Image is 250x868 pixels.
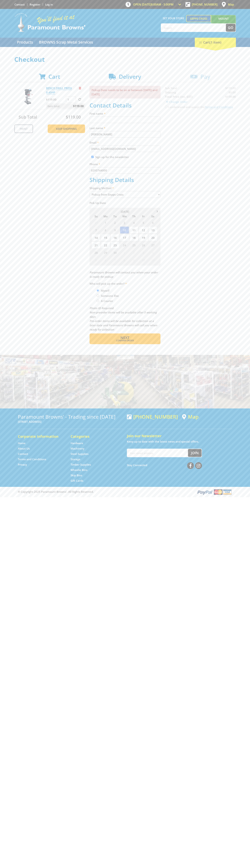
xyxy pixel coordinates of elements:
[120,241,129,249] span: 24
[19,114,37,120] span: Sub Total
[120,214,129,219] span: We
[120,219,129,226] span: 3
[127,439,232,444] p: Keep up to date with the latest news and special offers.
[120,249,129,256] span: 1
[101,226,110,234] span: 8
[14,56,236,63] h1: Checkout
[90,306,157,331] em: Photo ID Required. Non-preorder items will be available after 5 working days Pre-order items will...
[14,124,33,133] a: Print
[90,131,160,138] input: Please enter your last name.
[139,219,148,226] span: 5
[148,214,157,219] span: Sa
[110,241,120,249] span: 23
[129,256,138,264] span: 9
[71,457,80,461] a: Go to the Storage page
[90,126,160,130] label: Last name
[129,226,138,234] span: 11
[90,281,160,286] label: Who will pick up the order?
[90,186,160,190] label: Shipping Method
[97,289,99,292] input: Please select who will pick up the order.
[90,111,160,116] label: First name
[119,73,141,80] span: Delivery
[120,335,129,340] span: Next
[14,3,25,6] a: Go to the Contact page
[110,219,120,226] span: 2
[71,447,84,450] a: Go to the Machinery page
[148,256,157,264] span: 11
[46,103,85,109] p: Item total:
[48,73,60,80] span: Cart
[101,234,110,241] span: 15
[91,241,101,249] span: 21
[121,210,129,213] span: [DATE]
[90,176,160,183] h2: Shipping Details
[100,298,114,304] label: A Courier
[46,97,65,102] p: $119.00
[161,24,226,32] input: Search
[148,219,157,226] span: 6
[139,241,148,249] span: 26
[71,452,88,456] a: Go to the Steel Supplies page
[129,241,138,249] span: 25
[110,214,120,219] span: Tu
[90,86,160,98] p: Pickup Date needs to be on or between [DATE] and [DATE]
[139,226,148,234] span: 12
[90,102,160,109] h2: Contact Details
[71,468,87,472] a: Go to the Wheelie Bins page
[110,249,120,256] span: 30
[18,86,39,107] img: BENCH DRILL PRESS 0.45HP
[110,226,120,234] span: 9
[18,463,27,467] a: Go to the Privacy page
[90,146,160,152] input: Please enter your email address.
[14,489,236,495] div: ® Copyright 2025 Paramount Browns'. All Rights Reserved.
[91,256,101,264] span: 5
[226,24,236,32] button: Go
[139,234,148,241] span: 19
[91,219,101,226] span: 31
[101,256,110,264] span: 6
[90,191,160,198] select: Please select a shipping method.
[30,3,40,6] a: Go to the registration page
[148,226,157,234] span: 13
[139,256,148,264] span: 10
[18,441,26,445] a: Go to the Home page
[91,249,101,256] span: 28
[110,234,120,241] span: 16
[36,38,96,47] a: Go to the BROWNS Scrap Metal Services page
[186,15,211,22] a: Gepps Cross
[73,103,84,109] span: $119.00
[101,249,110,256] span: 29
[127,461,202,469] div: Stay Connected
[14,38,36,47] a: Go to the Products page
[127,414,178,420] div: [PHONE_NUMBER]
[97,300,99,302] input: Please select who will pick up the order.
[18,452,28,456] a: Go to the Contact page
[97,340,153,342] span: Confirm order
[97,295,99,297] input: Please select who will pick up the order.
[66,114,81,120] span: $119.00
[79,86,81,90] a: Remove from cart
[48,124,85,133] a: Keep Shopping
[71,473,82,477] a: Go to the Skip Bins page
[18,434,63,439] h5: Corporate Information
[71,463,91,467] a: Go to the Timber Supplies page
[133,3,174,6] span: OPEN [DATE]
[110,256,120,264] span: 7
[127,449,188,457] input: Your email address
[18,447,30,450] a: Go to the About Us page
[71,434,116,439] h5: Categories
[148,241,157,249] span: 27
[46,86,72,94] a: BENCH DRILL PRESS 0.45HP
[91,226,101,234] span: 7
[148,234,157,241] span: 20
[91,234,101,241] span: 14
[120,226,129,234] span: 10
[101,241,110,249] span: 22
[197,489,232,495] img: PayPal, Mastercard, Visa accepted
[18,457,46,461] a: Go to the Terms and Conditions page
[211,15,236,29] a: Mount [PERSON_NAME]
[101,214,110,219] span: Mo
[95,155,129,159] label: Sign up for the newsletter
[90,333,160,344] button: Next Confirm order
[151,3,174,6] span: 8:00am - 5:00pm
